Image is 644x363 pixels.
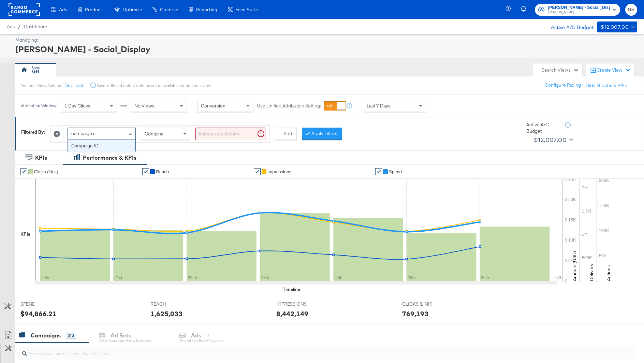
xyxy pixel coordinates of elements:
span: CLICKS (LINK) [402,301,453,307]
span: No Views [134,103,155,109]
div: $12,007.00 [534,135,567,145]
div: 769,193 [402,309,428,319]
div: KPIs [35,154,47,162]
span: Ads [59,7,67,12]
a: ✔ [254,168,261,175]
button: + Add [275,128,297,140]
span: IMPRESSIONS [276,301,327,307]
text: Amount (USD) [571,251,577,281]
span: Optimize [122,7,142,12]
text: Actions [605,265,612,281]
div: Attribution Window: [20,103,57,108]
button: Hide Graphs & KPIs [586,82,627,89]
div: 8,442,149 [276,309,308,319]
button: Duplicate [64,82,85,89]
span: REACH [150,301,202,307]
span: Impressions [267,169,291,174]
span: Reporting [196,7,217,12]
div: $94,866.21 [20,309,57,319]
input: Search Campaigns by Name, ID or Objective [27,344,579,357]
div: Active A/C Budget [544,21,594,32]
a: ✔ [375,168,382,175]
div: Performance & KPIs [83,154,136,162]
button: Apply Filters [302,128,342,140]
div: Search Views [542,67,579,73]
span: Ads [7,24,15,29]
div: Create View [597,67,631,74]
span: Products [85,7,104,12]
label: Use Unified Attribution Setting: [257,103,321,109]
div: 313 [66,333,76,339]
div: Active A/C Budget [526,121,564,134]
span: SPEND [20,301,72,307]
div: Timeline [283,286,300,293]
button: Configure Pacing [540,79,586,91]
span: Contains [145,131,163,137]
div: 1,625,033 [150,309,182,319]
span: Last 7 Days [367,103,391,109]
button: $12,007.00 [531,134,574,145]
span: [PERSON_NAME] - Social_Display [548,4,610,11]
a: ✔ [20,168,27,175]
div: Managing: [15,37,635,43]
span: Feed Suite [235,7,258,12]
div: GH [32,68,39,75]
span: Clicks (Link) [34,169,58,174]
div: Personal View Actions: [20,83,62,88]
span: Spend [389,169,402,174]
button: [PERSON_NAME] - Social_Display[PERSON_NAME] [535,4,620,16]
div: Save, edit and delete options are unavailable for personal view. [97,83,211,88]
input: Enter a search term [195,128,265,140]
div: KPIs [20,231,30,237]
div: Campaigns [31,332,61,339]
div: [PERSON_NAME] - Social_Display [15,43,635,55]
span: Reach [156,169,169,174]
div: $12,007.00 [601,23,629,31]
span: Creative [160,7,178,12]
text: Delivery [588,264,595,281]
button: GH [625,4,637,16]
a: ✔ [142,168,149,175]
button: $12,007.00 [597,21,637,32]
a: Dashboard [24,24,47,29]
span: / [15,24,24,29]
div: Filtered By: [21,129,45,135]
div: Campaign ID [68,140,135,152]
span: [PERSON_NAME] [548,10,610,15]
span: GH [628,6,634,14]
span: Conversion [201,103,225,109]
span: 1 Day Clicks [64,103,90,109]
